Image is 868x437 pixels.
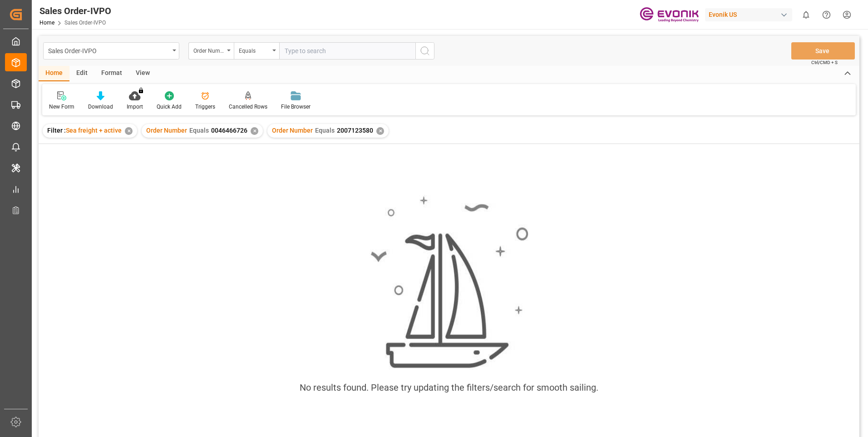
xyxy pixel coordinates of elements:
[315,127,335,134] span: Equals
[94,66,129,81] div: Format
[229,103,267,111] div: Cancelled Rows
[188,42,234,60] button: open menu
[239,45,270,55] div: Equals
[251,127,258,135] div: ✕
[234,42,279,60] button: open menu
[376,127,384,135] div: ✕
[816,5,837,25] button: Help Center
[705,8,792,21] div: Evonik US
[146,127,187,134] span: Order Number
[195,103,215,111] div: Triggers
[48,45,169,56] div: Sales Order-IVPO
[66,127,122,134] span: Sea freight + active
[272,127,313,134] span: Order Number
[705,6,796,23] button: Evonik US
[211,127,247,134] span: 0046466726
[279,42,415,60] input: Type to search
[88,103,113,111] div: Download
[281,103,311,111] div: File Browser
[43,42,179,60] button: open menu
[69,66,94,81] div: Edit
[337,127,373,134] span: 2007123580
[193,45,224,55] div: Order Number
[157,103,182,111] div: Quick Add
[370,195,528,370] img: smooth_sailing.jpeg
[300,381,598,394] div: No results found. Please try updating the filters/search for smooth sailing.
[39,4,111,18] div: Sales Order-IVPO
[791,42,855,60] button: Save
[49,103,74,111] div: New Form
[129,66,157,81] div: View
[640,7,699,23] img: Evonik-brand-mark-Deep-Purple-RGB.jpeg_1700498283.jpeg
[189,127,209,134] span: Equals
[47,127,66,134] span: Filter :
[39,20,54,26] a: Home
[811,59,838,66] span: Ctrl/CMD + S
[796,5,816,25] button: show 0 new notifications
[415,42,434,60] button: search button
[125,127,133,135] div: ✕
[39,66,69,81] div: Home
